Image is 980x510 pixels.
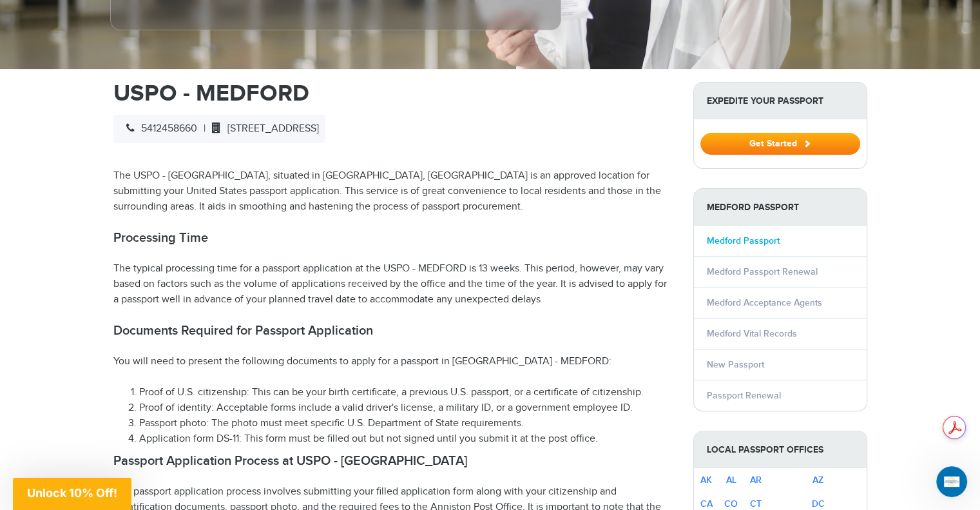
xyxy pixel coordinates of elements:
[113,168,674,215] p: The USPO - [GEOGRAPHIC_DATA], situated in [GEOGRAPHIC_DATA], [GEOGRAPHIC_DATA] is an approved loc...
[812,475,823,485] a: AZ
[707,359,764,370] a: New Passport
[113,261,674,308] p: The typical processing time for a passport application at the USPO - MEDFORD is 13 weeks. This pe...
[707,297,822,308] a: Medford Acceptance Agents
[707,390,781,401] a: Passport Renewal
[139,385,674,400] li: Proof of U.S. citizenship: This can be your birth certificate, a previous U.S. passport, or a cer...
[700,475,712,485] a: AK
[120,123,197,135] span: 5412458660
[700,498,713,509] a: CA
[139,416,674,431] li: Passport photo: The photo must meet specific U.S. Department of State requirements.
[694,189,867,226] strong: Medford Passport
[700,138,860,148] a: Get Started
[700,133,860,155] button: Get Started
[936,466,967,497] iframe: Intercom live chat
[694,431,867,468] strong: Local Passport Offices
[750,498,762,509] a: CT
[139,431,674,447] li: Application form DS-11: This form must be filled out but not signed until you submit it at the po...
[812,498,825,509] a: DC
[27,486,117,500] span: Unlock 10% Off!
[113,453,674,469] h2: Passport Application Process at USPO - [GEOGRAPHIC_DATA]
[707,328,797,339] a: Medford Vital Records
[113,354,674,369] p: You will need to present the following documents to apply for a passport in [GEOGRAPHIC_DATA] - M...
[206,123,319,135] span: [STREET_ADDRESS]
[724,498,738,509] a: CO
[750,475,762,485] a: AR
[694,83,867,119] strong: Expedite Your Passport
[139,400,674,416] li: Proof of identity: Acceptable forms include a valid driver's license, a military ID, or a governm...
[726,475,736,485] a: AL
[113,230,674,246] h2: Processing Time
[113,323,674,338] h2: Documents Required for Passport Application
[113,115,325,143] div: |
[113,82,674,105] h1: USPO - MEDFORD
[707,266,818,277] a: Medford Passport Renewal
[13,478,131,510] div: Unlock 10% Off!
[707,235,780,246] a: Medford Passport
